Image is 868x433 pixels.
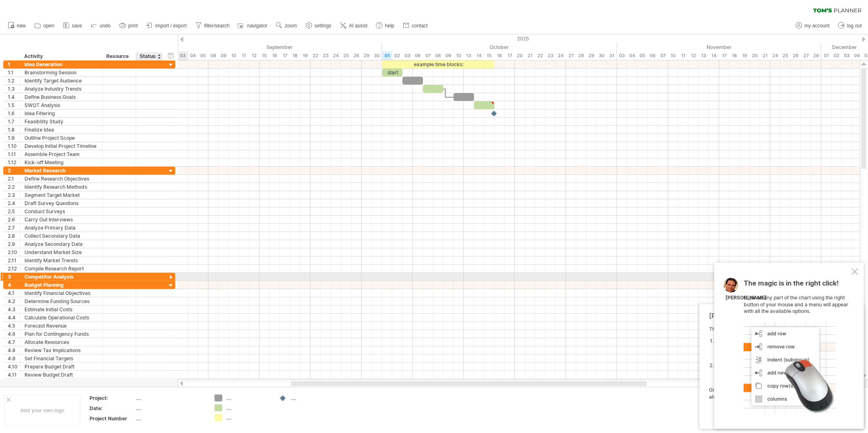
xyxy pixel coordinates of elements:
div: Develop Initial Project Timeline [25,142,98,150]
div: [PERSON_NAME] [725,295,767,301]
div: 4.4 [8,314,20,321]
span: zoom [285,23,297,29]
div: 1.3 [8,85,20,93]
div: 4.3 [8,306,20,313]
div: September 2025 [157,43,382,51]
div: Define Business Goals [25,93,98,101]
div: Finalize Budget Plan [25,379,98,387]
a: settings [304,20,334,31]
div: 1.8 [8,126,20,134]
div: 1.1 [8,69,20,76]
div: Friday, 24 October 2025 [556,51,566,60]
div: 4 [8,281,20,289]
div: Idea Generation [25,60,98,68]
div: Review Budget Draft [25,371,98,379]
div: Wednesday, 22 October 2025 [535,51,546,60]
div: Thursday, 25 September 2025 [341,51,351,60]
div: Thursday, 2 October 2025 [392,51,403,60]
div: Tuesday, 7 October 2025 [423,51,433,60]
div: Friday, 10 October 2025 [454,51,464,60]
div: Wednesday, 15 October 2025 [484,51,494,60]
div: Monday, 10 November 2025 [668,51,678,60]
div: 1.10 [8,142,20,150]
div: Monday, 15 September 2025 [260,51,270,60]
div: October 2025 [382,43,617,51]
div: .... [226,404,271,411]
div: Thursday, 9 October 2025 [443,51,454,60]
span: log out [847,23,862,29]
div: 1 [8,60,20,68]
a: navigator [236,20,270,31]
div: .... [136,415,205,422]
div: 2.11 [8,257,20,264]
div: 4.9 [8,355,20,362]
div: Tuesday, 16 September 2025 [270,51,280,60]
div: 1.7 [8,118,20,125]
div: SWOT Analysis [25,101,98,109]
div: Competitor Analysis [25,273,98,281]
div: Friday, 31 October 2025 [607,51,617,60]
div: Friday, 12 September 2025 [249,51,260,60]
div: 2.3 [8,191,20,199]
span: settings [315,23,331,29]
span: contact [412,23,428,29]
div: Monday, 8 September 2025 [208,51,219,60]
div: Friday, 19 September 2025 [300,51,311,60]
a: new [6,20,28,31]
div: Brainstorming Session [25,69,98,76]
span: The magic is in the right click! [744,279,839,291]
div: Friday, 3 October 2025 [403,51,413,60]
div: Tuesday, 21 October 2025 [525,51,535,60]
div: 2.9 [8,240,20,248]
div: 2 [8,167,20,174]
div: Segment Target Market [25,191,98,199]
div: Wednesday, 17 September 2025 [280,51,290,60]
div: Wednesday, 5 November 2025 [638,51,648,60]
div: 4.5 [8,322,20,330]
div: Monday, 20 October 2025 [515,51,525,60]
div: Tuesday, 9 September 2025 [219,51,229,60]
span: my account [805,23,830,29]
div: 2.2 [8,183,20,191]
div: 1.12 [8,158,20,166]
div: Thursday, 4 September 2025 [188,51,198,60]
div: .... [136,405,205,412]
div: Identify Target Audience [25,77,98,85]
a: save [61,20,85,31]
div: start [382,69,403,76]
div: Thursday, 16 October 2025 [494,51,505,60]
div: Tuesday, 4 November 2025 [627,51,638,60]
div: Calculate Operational Costs [25,314,98,321]
div: .... [226,414,271,421]
span: print [128,23,138,29]
div: .... [136,395,205,402]
div: 4.6 [8,330,20,338]
span: undo [100,23,111,29]
div: Wednesday, 29 October 2025 [586,51,597,60]
div: 2.10 [8,248,20,256]
div: Friday, 5 September 2025 [198,51,208,60]
div: Analyze Secondary Data [25,240,98,248]
div: 2.4 [8,199,20,207]
div: Outline Project Scope [25,134,98,142]
span: navigator [247,23,267,29]
div: 4.12 [8,379,20,387]
div: November 2025 [617,43,821,51]
div: 1.2 [8,77,20,85]
div: Finalize Idea [25,126,98,134]
div: [PERSON_NAME]'s AI-assistant [709,312,850,320]
div: Estimate Initial Costs [25,306,98,313]
div: Monday, 24 November 2025 [770,51,781,60]
a: zoom [274,20,299,31]
div: Thursday, 27 November 2025 [801,51,811,60]
a: filter/search [193,20,232,31]
a: AI assist [338,20,370,31]
div: Thursday, 11 September 2025 [239,51,249,60]
div: Forecast Revenue [25,322,98,330]
div: Compile Research Report [25,265,98,272]
a: log out [836,20,864,31]
div: 1.11 [8,150,20,158]
div: Monday, 6 October 2025 [413,51,423,60]
div: Collect Secondary Data [25,232,98,240]
a: open [32,20,57,31]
